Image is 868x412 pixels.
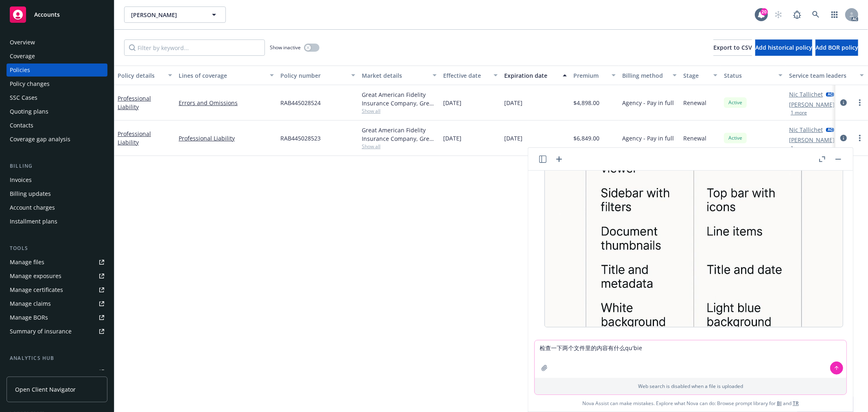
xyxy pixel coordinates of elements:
a: BI [777,400,782,407]
button: Policy number [277,66,359,85]
a: more [855,98,865,107]
span: RAB445028524 [280,99,321,107]
textarea: 检查一下两个文件里的内容有什么qu'bie [535,340,846,378]
div: Contacts [10,119,33,132]
button: Market details [359,66,440,85]
a: Policies [7,64,107,77]
a: Manage files [7,256,107,269]
div: Stage [683,71,708,80]
div: 20 [761,8,768,15]
div: Manage BORs [10,311,48,324]
div: Loss summary generator [10,366,77,379]
button: Premium [570,66,619,85]
span: $6,849.00 [573,134,599,142]
a: Switch app [826,7,843,23]
span: $4,898.00 [573,99,599,107]
div: Analytics hub [7,354,107,362]
div: Manage claims [10,297,51,310]
span: Add BOR policy [816,44,858,51]
div: Market details [362,71,428,80]
a: Manage claims [7,297,107,310]
a: circleInformation [839,133,848,143]
div: Expiration date [504,71,558,80]
button: Stage [680,66,721,85]
div: Billing method [622,71,668,80]
div: Service team leaders [789,71,855,80]
div: SSC Cases [10,91,37,104]
div: Billing updates [10,187,51,200]
span: [DATE] [443,99,461,107]
div: Policy details [118,71,163,80]
span: Export to CSV [713,44,752,51]
div: Coverage [10,50,35,63]
span: RAB445028523 [280,134,321,142]
a: Policy changes [7,77,107,90]
button: Status [721,66,786,85]
div: Summary of insurance [10,325,72,338]
span: Show inactive [270,44,301,51]
a: Manage BORs [7,311,107,324]
a: Professional Liability [118,130,151,146]
div: Status [724,71,774,80]
span: [PERSON_NAME] [131,11,201,19]
button: Billing method [619,66,680,85]
div: Lines of coverage [179,71,265,80]
a: circleInformation [839,98,848,107]
span: Nova Assist can make mistakes. Explore what Nova can do: Browse prompt library for and [582,395,799,412]
a: Manage exposures [7,270,107,283]
a: TR [793,400,799,407]
a: Contacts [7,119,107,132]
a: Coverage [7,50,107,63]
span: Show all [362,143,437,150]
div: Policy changes [10,77,50,90]
div: Installment plans [10,215,57,228]
a: Billing updates [7,187,107,200]
a: Professional Liability [118,94,151,111]
span: Active [727,99,743,106]
span: Renewal [683,134,706,142]
span: Agency - Pay in full [622,99,674,107]
a: Nic Tallichet [789,90,823,99]
a: Start snowing [770,7,787,23]
button: Expiration date [501,66,570,85]
span: Active [727,134,743,142]
input: Filter by keyword... [124,39,265,56]
button: 1 more [791,146,807,151]
div: Invoices [10,173,32,186]
div: Manage files [10,256,44,269]
a: Errors and Omissions [179,99,274,107]
a: more [855,133,865,143]
span: [DATE] [504,134,523,142]
a: Professional Liability [179,134,274,142]
div: Account charges [10,201,55,214]
button: Lines of coverage [175,66,277,85]
div: Great American Fidelity Insurance Company, Great American Insurance Group, Monarch Insurance Serv... [362,126,437,143]
div: Policy number [280,71,346,80]
div: Policies [10,64,30,77]
a: Installment plans [7,215,107,228]
div: Manage certificates [10,283,63,296]
div: Tools [7,244,107,252]
a: Coverage gap analysis [7,133,107,146]
a: Accounts [7,3,107,26]
span: [DATE] [443,134,461,142]
button: Add historical policy [755,39,812,56]
a: Overview [7,36,107,49]
a: Loss summary generator [7,366,107,379]
a: Manage certificates [7,283,107,296]
span: Show all [362,107,437,114]
span: Agency - Pay in full [622,134,674,142]
a: Search [808,7,824,23]
span: Add historical policy [755,44,812,51]
a: Account charges [7,201,107,214]
a: SSC Cases [7,91,107,104]
button: [PERSON_NAME] [124,7,226,23]
button: Add BOR policy [816,39,858,56]
a: [PERSON_NAME] [789,100,835,109]
div: Manage exposures [10,270,61,283]
span: [DATE] [504,99,523,107]
button: Effective date [440,66,501,85]
button: Export to CSV [713,39,752,56]
button: 1 more [791,110,807,115]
